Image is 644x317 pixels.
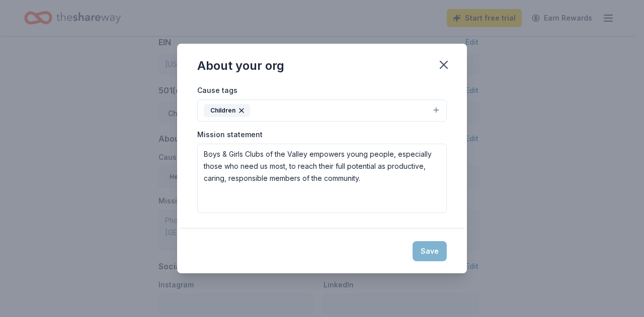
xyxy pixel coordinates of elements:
[204,104,250,117] div: Children
[197,85,237,95] label: Cause tags
[197,58,284,74] div: About your org
[197,144,447,213] textarea: Boys & Girls Clubs of the Valley empowers young people, especially those who need us most, to rea...
[197,130,263,140] label: Mission statement
[197,99,447,122] button: Children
